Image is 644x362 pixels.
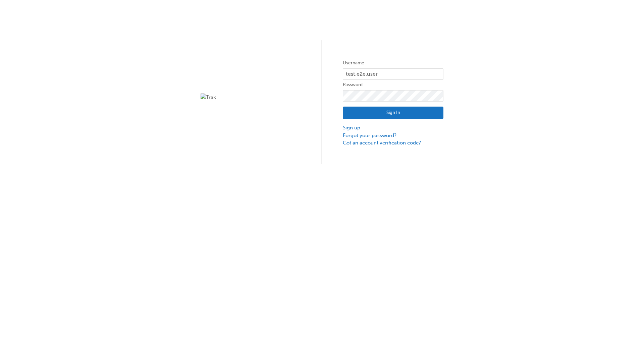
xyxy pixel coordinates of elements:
[343,59,443,67] label: Username
[343,132,443,139] a: Forgot your password?
[343,81,443,89] label: Password
[343,124,443,132] a: Sign up
[201,94,301,101] img: Trak
[343,68,443,80] input: Username
[343,107,443,119] button: Sign In
[343,139,443,147] a: Got an account verification code?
